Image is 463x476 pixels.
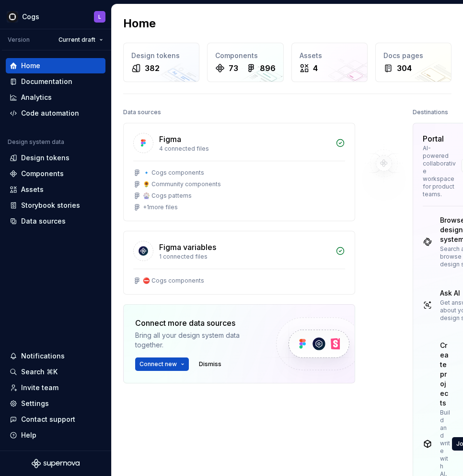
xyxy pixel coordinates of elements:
[145,62,160,74] div: 382
[32,459,80,468] svg: Supernova Logo
[143,180,221,188] div: 🌻 Community components
[6,364,105,380] button: Search ⌘K
[6,150,105,166] a: Design tokens
[21,383,58,393] div: Invite team
[375,43,451,82] a: Docs pages304
[123,106,161,119] div: Data sources
[383,51,443,60] div: Docs pages
[6,74,105,89] a: Documentation
[21,399,49,408] div: Settings
[123,43,199,82] a: Design tokens382
[291,43,368,82] a: Assets4
[195,357,226,371] button: Dismiss
[123,231,355,295] a: Figma variables1 connected files⛔️ Cogs components
[229,62,238,74] div: 73
[21,430,36,440] div: Help
[21,169,64,178] div: Components
[2,6,109,27] button: CogsL
[440,341,450,408] div: Create projects
[6,412,105,427] button: Contact support
[413,106,448,119] div: Destinations
[98,13,101,21] div: L
[159,253,330,261] div: 1 connected files
[135,331,260,350] div: Bring all your design system data together.
[131,51,191,60] div: Design tokens
[21,351,65,361] div: Notifications
[260,62,276,74] div: 896
[21,201,80,210] div: Storybook stories
[6,428,105,443] button: Help
[139,360,177,368] span: Connect new
[6,348,105,364] button: Notifications
[21,415,75,424] div: Contact support
[6,396,105,411] a: Settings
[7,11,18,23] img: 293001da-8814-4710-858c-a22b548e5d5c.png
[6,166,105,181] a: Components
[6,182,105,197] a: Assets
[21,153,69,163] div: Design tokens
[423,144,456,198] div: AI-powered collaborative workspace for product teams.
[58,36,95,44] span: Current draft
[143,203,178,211] div: + 1 more files
[6,90,105,105] a: Analytics
[123,16,156,31] h2: Home
[6,380,105,395] a: Invite team
[8,36,30,44] div: Version
[6,214,105,229] a: Data sources
[135,357,189,371] button: Connect new
[159,241,216,253] div: Figma variables
[6,106,105,121] a: Code automation
[21,185,44,194] div: Assets
[21,93,52,102] div: Analytics
[21,77,72,86] div: Documentation
[159,133,181,145] div: Figma
[123,123,355,221] a: Figma4 connected files🔹 Cogs components🌻 Community components🎡 Cogs patterns+1more files
[21,108,79,118] div: Code automation
[21,367,58,377] div: Search ⌘K
[207,43,283,82] a: Components73896
[143,192,192,200] div: 🎡 Cogs patterns
[313,62,318,74] div: 4
[300,51,359,60] div: Assets
[54,33,107,47] button: Current draft
[135,317,260,329] div: Connect more data sources
[397,62,412,74] div: 304
[21,216,66,226] div: Data sources
[215,51,275,60] div: Components
[143,169,204,177] div: 🔹 Cogs components
[159,145,330,153] div: 4 connected files
[6,198,105,213] a: Storybook stories
[8,138,64,146] div: Design system data
[21,61,40,71] div: Home
[6,58,105,73] a: Home
[423,133,444,144] div: Portal
[143,277,204,285] div: ⛔️ Cogs components
[199,360,221,368] span: Dismiss
[22,12,39,22] div: Cogs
